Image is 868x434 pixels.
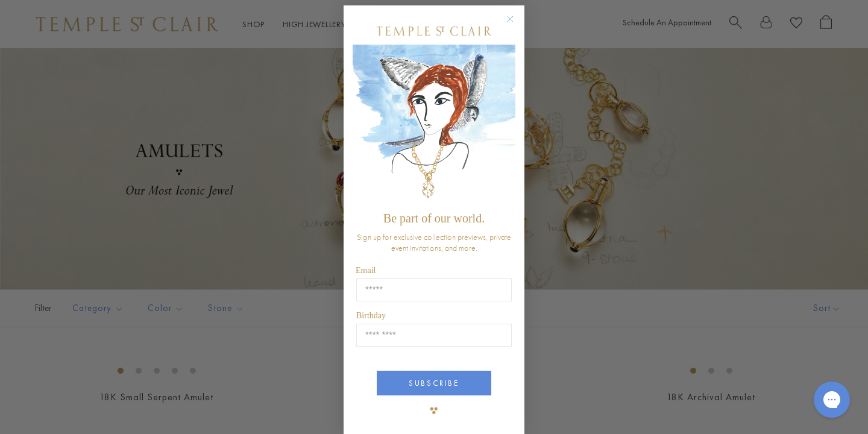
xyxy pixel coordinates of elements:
span: Email [356,266,376,275]
img: c4a9eb12-d91a-4d4a-8ee0-386386f4f338.jpeg [353,45,515,206]
img: TSC [422,398,446,423]
input: Email [356,278,512,301]
span: Be part of our world. [383,212,485,225]
button: Close dialog [509,17,524,33]
button: SUBSCRIBE [377,371,491,395]
img: Temple St. Clair [377,27,491,36]
iframe: Gorgias live chat messenger [808,377,856,422]
span: Sign up for exclusive collection previews, private event invitations, and more. [357,231,511,253]
span: Birthday [356,311,386,320]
